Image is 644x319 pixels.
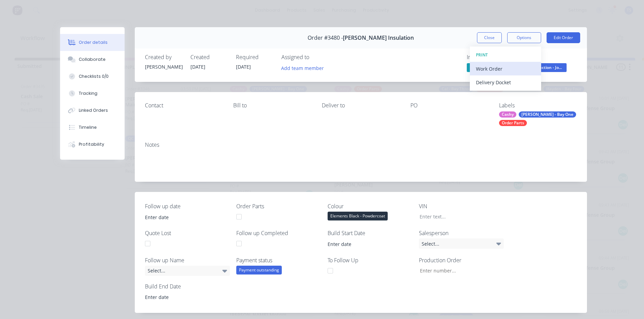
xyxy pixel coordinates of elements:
button: Checklists 0/0 [60,68,125,85]
div: Checklists 0/0 [79,73,109,79]
label: Follow up Completed [236,229,321,237]
div: Invoiced [467,54,518,60]
span: [DATE] [236,64,251,70]
div: Deliver to [322,102,400,109]
div: Assigned to [281,54,349,60]
div: Cashy [499,111,516,118]
span: [DATE] [190,64,205,70]
div: Select... [145,266,230,276]
label: Build Start Date [328,229,412,237]
div: Delivery Docket [476,77,535,87]
div: Created by [145,54,182,60]
label: Quote Lost [145,229,230,237]
label: Salesperson [419,229,504,237]
label: To Follow Up [328,256,412,264]
button: Production - Jo... [526,63,567,73]
label: Follow up date [145,202,230,210]
div: Payment outstanding [236,266,282,274]
div: [PERSON_NAME] - Bay One [519,111,576,118]
div: PO [410,102,488,109]
input: Enter number... [414,266,504,276]
button: Options [507,32,541,43]
span: Order #3480 - [308,35,343,41]
div: Order details [79,39,108,46]
label: VIN [419,202,504,210]
div: Timeline [79,124,97,130]
div: Status [526,54,577,60]
button: Order details [60,34,125,51]
label: Colour [328,202,412,210]
div: Tracking [79,90,97,96]
div: Required [236,54,273,60]
span: [PERSON_NAME] Insulation [343,35,414,41]
label: Payment status [236,256,321,264]
div: Work Order [476,64,535,74]
label: Follow up Name [145,256,230,264]
button: Close [477,32,502,43]
button: Linked Orders [60,102,125,119]
label: Build End Date [145,282,230,290]
div: Collaborate [79,56,106,63]
button: Tracking [60,85,125,102]
div: Contact [145,102,223,109]
div: Linked Orders [79,107,108,113]
button: Add team member [277,63,327,72]
span: Production - Jo... [526,63,567,72]
input: Enter date [140,212,225,222]
label: Production Order [419,256,504,264]
button: Collaborate [60,51,125,68]
span: Partial [467,63,508,72]
button: Profitability [60,136,125,153]
button: Edit Order [547,32,580,43]
div: [PERSON_NAME] [145,63,182,70]
div: Bill to [233,102,311,109]
div: Order Parts [499,120,527,126]
div: Elements Black - Powdercoat [328,212,388,220]
input: Enter date [323,239,407,249]
label: Order Parts [236,202,321,210]
div: PRINT [476,51,535,59]
button: Add team member [281,63,328,72]
button: Timeline [60,119,125,136]
div: Select... [419,238,504,249]
div: Profitability [79,141,104,147]
div: Created [190,54,228,60]
input: Enter date [140,292,225,302]
div: Notes [145,142,577,148]
div: Labels [499,102,577,109]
